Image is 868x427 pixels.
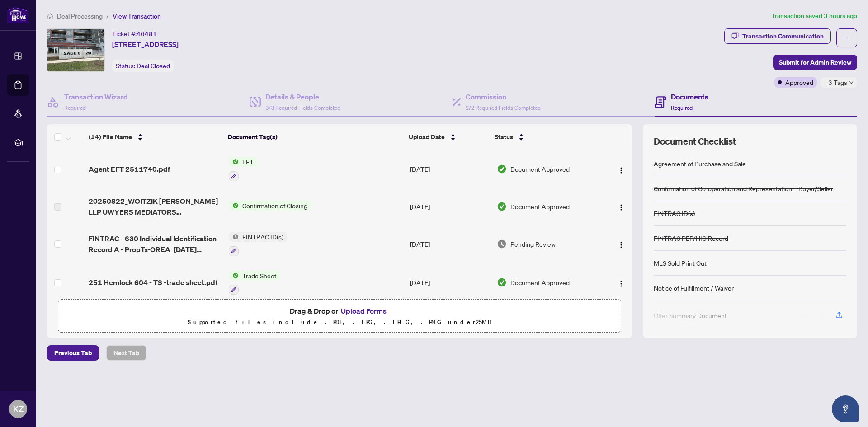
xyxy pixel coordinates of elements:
[742,29,824,43] div: Transaction Communication
[137,30,157,38] span: 46481
[47,29,104,71] img: IMG-X12092830_1.jpg
[89,164,170,174] span: Agent EFT 2511740.pdf
[654,135,736,148] span: Document Checklist
[466,91,541,102] h4: Commission
[654,159,746,169] div: Agreement of Purchase and Sale
[771,11,857,21] article: Transaction saved 3 hours ago
[265,91,340,102] h4: Details & People
[510,202,570,211] span: Document Approved
[614,275,628,290] button: Logo
[654,183,833,193] div: Confirmation of Co-operation and Representation—Buyer/Seller
[7,7,29,23] img: logo
[64,91,128,102] h4: Transaction Wizard
[405,124,491,150] th: Upload Date
[89,132,132,142] span: (14) File Name
[112,39,179,50] span: [STREET_ADDRESS]
[54,346,92,360] span: Previous Tab
[724,28,831,44] button: Transaction Communication
[85,124,224,150] th: (14) File Name
[89,196,222,217] span: 20250822_WOITZIK [PERSON_NAME] LLP UWYERS MEDIATORS [PERSON_NAME] FR.pdf
[510,164,570,174] span: Document Approved
[614,162,628,176] button: Logo
[406,150,493,188] td: [DATE]
[89,277,217,288] span: 251 Hemlock 604 - TS -trade sheet.pdf
[229,232,239,242] img: Status Icon
[618,280,625,287] img: Logo
[654,233,728,243] div: FINTRAC PEP/HIO Record
[671,104,693,111] span: Required
[229,232,287,256] button: Status IconFINTRAC ID(s)
[239,157,257,167] span: EFT
[495,132,513,142] span: Status
[89,233,222,255] span: FINTRAC - 630 Individual Identification Record A - PropTx-OREA_[DATE] 21_57_58 1.pdf
[239,232,287,242] span: FINTRAC ID(s)
[229,271,239,281] img: Status Icon
[779,55,851,70] span: Submit for Admin Review
[491,124,599,150] th: Status
[224,124,405,150] th: Document Tag(s)
[654,283,734,293] div: Notice of Fulfillment / Waiver
[497,277,507,287] img: Document Status
[497,239,507,249] img: Document Status
[849,80,854,85] span: down
[229,157,239,167] img: Status Icon
[290,305,389,317] span: Drag & Drop or
[618,204,625,211] img: Logo
[409,132,445,142] span: Upload Date
[832,395,859,422] button: Open asap
[497,164,507,174] img: Document Status
[106,11,109,21] li: /
[671,91,708,102] h4: Documents
[265,104,340,111] span: 3/3 Required Fields Completed
[229,271,280,295] button: Status IconTrade Sheet
[773,55,857,70] button: Submit for Admin Review
[47,13,53,19] span: home
[824,77,847,88] span: +3 Tags
[137,62,170,70] span: Deal Closed
[229,201,239,211] img: Status Icon
[113,12,161,20] span: View Transaction
[654,310,727,320] div: Offer Summary Document
[57,12,103,20] span: Deal Processing
[64,317,615,328] p: Supported files include .PDF, .JPG, .JPEG, .PNG under 25 MB
[229,201,311,211] button: Status IconConfirmation of Closing
[47,345,99,361] button: Previous Tab
[654,208,695,218] div: FINTRAC ID(s)
[466,104,541,111] span: 2/2 Required Fields Completed
[510,277,570,287] span: Document Approved
[406,263,493,302] td: [DATE]
[406,225,493,263] td: [DATE]
[13,403,24,415] span: KZ
[497,202,507,211] img: Document Status
[406,188,493,225] td: [DATE]
[844,35,850,41] span: ellipsis
[239,201,311,211] span: Confirmation of Closing
[510,239,556,249] span: Pending Review
[338,305,389,317] button: Upload Forms
[112,28,157,39] div: Ticket #:
[112,60,174,72] div: Status:
[229,157,257,181] button: Status IconEFT
[618,167,625,174] img: Logo
[106,345,146,361] button: Next Tab
[239,271,280,281] span: Trade Sheet
[614,237,628,251] button: Logo
[64,104,86,111] span: Required
[785,77,813,87] span: Approved
[654,258,707,268] div: MLS Sold Print Out
[58,300,621,333] span: Drag & Drop orUpload FormsSupported files include .PDF, .JPG, .JPEG, .PNG under25MB
[618,241,625,249] img: Logo
[614,199,628,214] button: Logo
